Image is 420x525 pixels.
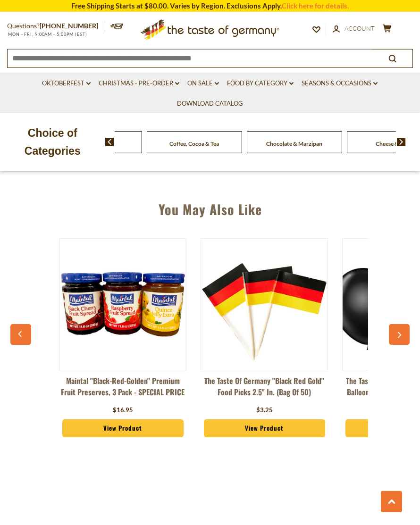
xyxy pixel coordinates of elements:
[227,78,294,89] a: Food By Category
[59,375,186,403] a: Maintal "Black-Red-Golden" Premium Fruit Preserves, 3 pack - SPECIAL PRICE
[7,20,105,32] p: Questions?
[201,241,328,367] img: The Taste of Germany
[256,406,273,415] div: $3.25
[40,22,98,30] a: [PHONE_NUMBER]
[62,419,184,437] a: View Product
[13,188,408,226] div: You May Also Like
[333,24,375,34] a: Account
[397,138,406,146] img: next arrow
[105,138,114,146] img: previous arrow
[187,78,219,89] a: On Sale
[169,140,219,147] a: Coffee, Cocoa & Tea
[344,25,375,32] span: Account
[302,78,378,89] a: Seasons & Occasions
[59,241,186,367] img: Maintal
[201,375,328,403] a: The Taste of Germany "Black Red Gold" Food Picks 2.5" in. (Bag of 50)
[282,1,349,10] a: Click here for details.
[376,140,413,147] a: Cheese & Dairy
[204,419,325,437] a: View Product
[177,99,243,109] a: Download Catalog
[99,78,179,89] a: Christmas - PRE-ORDER
[7,32,87,37] span: MON - FRI, 9:00AM - 5:00PM (EST)
[266,140,322,147] a: Chocolate & Marzipan
[113,406,133,415] div: $16.95
[42,78,91,89] a: Oktoberfest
